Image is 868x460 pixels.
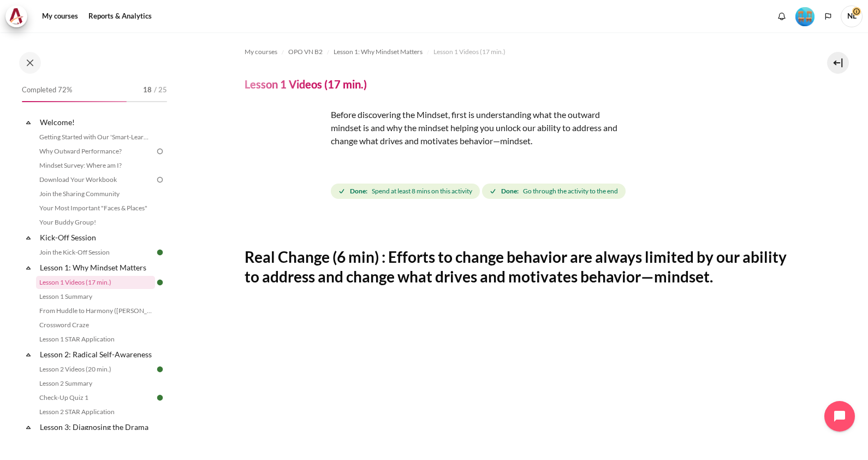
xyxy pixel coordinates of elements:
[36,405,155,418] a: Lesson 2 STAR Application
[155,278,165,287] img: Done
[36,319,155,332] a: Crossword Craze
[36,159,155,172] a: Mindset Survey: Where am I?
[143,85,152,96] span: 18
[155,175,165,185] img: To do
[820,8,836,25] button: Languages
[36,333,155,346] a: Lesson 1 STAR Application
[23,349,34,360] span: Collapse
[331,181,628,201] div: Completion requirements for Lesson 1 Videos (17 min.)
[36,131,155,144] a: Getting Started with Our 'Smart-Learning' Platform
[795,7,815,26] img: Level #4
[334,45,423,58] a: Lesson 1: Why Mindset Matters
[36,145,155,158] a: Why Outward Performance?
[38,347,155,362] a: Lesson 2: Radical Self-Awareness
[36,187,155,200] a: Join the Sharing Community
[155,146,165,156] img: To do
[36,246,155,259] a: Join the Kick-Off Session
[155,393,165,403] img: Done
[85,5,156,27] a: Reports & Analytics
[36,377,155,390] a: Lesson 2 Summary
[245,77,367,91] h4: Lesson 1 Videos (17 min.)
[155,364,165,374] img: Done
[36,304,155,317] a: From Huddle to Harmony ([PERSON_NAME]'s Story)
[36,391,155,404] a: Check-Up Quiz 1
[155,247,165,257] img: Done
[36,290,155,303] a: Lesson 1 Summary
[245,47,277,57] span: My courses
[23,232,34,243] span: Collapse
[23,422,34,433] span: Collapse
[841,5,863,27] span: NL
[523,186,618,196] span: Go through the activity to the end
[36,173,155,186] a: Download Your Workbook
[38,115,155,129] a: Welcome!
[245,45,277,58] a: My courses
[154,85,167,96] span: / 25
[433,45,506,58] a: Lesson 1 Videos (17 min.)
[245,43,790,61] nav: Navigation bar
[36,216,155,229] a: Your Buddy Group!
[23,262,34,273] span: Collapse
[501,186,519,196] strong: Done:
[38,230,155,245] a: Kick-Off Session
[288,47,323,57] span: OPO VN B2
[841,5,863,27] a: User menu
[795,6,815,26] div: Level #4
[5,5,33,27] a: Architeck Architeck
[38,420,155,434] a: Lesson 3: Diagnosing the Drama
[36,276,155,289] a: Lesson 1 Videos (17 min.)
[36,202,155,215] a: Your Most Important "Faces & Places"
[38,260,155,275] a: Lesson 1: Why Mindset Matters
[9,8,24,25] img: Architeck
[36,363,155,376] a: Lesson 2 Videos (20 min.)
[774,8,790,25] div: Show notification window with no new notifications
[245,247,790,287] h2: Real Change (6 min) : Efforts to change behavior are always limited by our ability to address and...
[372,186,472,196] span: Spend at least 8 mins on this activity
[23,117,34,128] span: Collapse
[245,108,326,190] img: fdf
[245,108,627,148] p: Before discovering the Mindset, first is understanding what the outward mindset is and why the mi...
[22,85,72,96] span: Completed 72%
[22,101,127,102] div: 72%
[334,47,423,57] span: Lesson 1: Why Mindset Matters
[433,47,506,57] span: Lesson 1 Videos (17 min.)
[38,5,82,27] a: My courses
[288,45,323,58] a: OPO VN B2
[350,186,367,196] strong: Done:
[791,6,819,26] a: Level #4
